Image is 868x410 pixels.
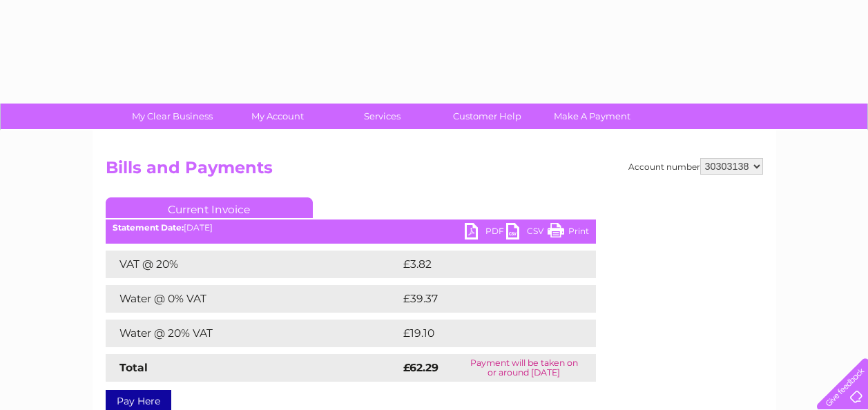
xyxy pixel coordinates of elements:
[220,104,334,129] a: My Account
[403,361,438,374] strong: £62.29
[506,223,548,243] a: CSV
[400,285,568,313] td: £39.37
[119,361,148,374] strong: Total
[548,223,589,243] a: Print
[452,354,596,382] td: Payment will be taken on or around [DATE]
[430,104,544,129] a: Customer Help
[106,285,400,313] td: Water @ 0% VAT
[115,104,229,129] a: My Clear Business
[113,222,184,233] b: Statement Date:
[325,104,439,129] a: Services
[465,223,506,243] a: PDF
[400,251,563,278] td: £3.82
[106,223,596,233] div: [DATE]
[106,197,313,218] a: Current Invoice
[106,158,763,184] h2: Bills and Payments
[535,104,649,129] a: Make A Payment
[628,158,763,175] div: Account number
[106,320,400,347] td: Water @ 20% VAT
[400,320,566,347] td: £19.10
[106,251,400,278] td: VAT @ 20%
